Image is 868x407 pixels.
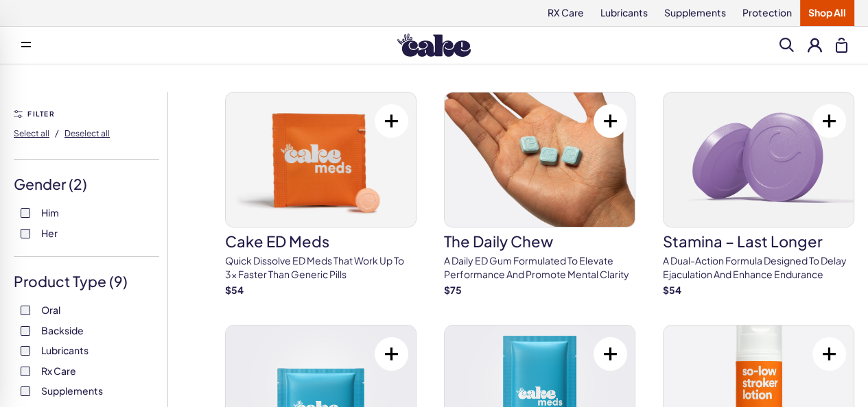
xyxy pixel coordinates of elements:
span: Backside [41,321,84,339]
input: Him [21,208,30,218]
h3: Cake ED Meds [225,234,417,249]
span: Lubricants [41,341,89,359]
span: Supplements [41,382,103,399]
strong: $ 54 [225,284,244,296]
span: Deselect all [64,128,110,138]
img: Cake ED Meds [226,92,416,227]
p: Quick dissolve ED Meds that work up to 3x faster than generic pills [225,254,417,281]
button: Select all [14,122,49,144]
h3: The Daily Chew [444,234,635,249]
span: Rx Care [41,362,76,380]
span: Her [41,224,58,242]
input: Supplements [21,386,30,396]
span: Select all [14,128,49,138]
img: Stamina – Last Longer [664,92,854,227]
input: Rx Care [21,367,30,376]
p: A Daily ED Gum Formulated To Elevate Performance And Promote Mental Clarity [444,254,635,281]
img: Hello Cake [397,34,471,57]
a: The Daily ChewThe Daily ChewA Daily ED Gum Formulated To Elevate Performance And Promote Mental C... [444,92,635,297]
span: Him [41,203,59,221]
input: Lubricants [21,346,30,356]
span: Oral [41,301,60,319]
strong: $ 54 [663,284,681,296]
input: Her [21,229,30,238]
p: A dual-action formula designed to delay ejaculation and enhance endurance [663,254,854,281]
input: Oral [21,306,30,315]
input: Backside [21,326,30,336]
a: Stamina – Last LongerStamina – Last LongerA dual-action formula designed to delay ejaculation and... [663,92,854,297]
span: / [55,127,59,139]
h3: Stamina – Last Longer [663,234,854,249]
a: Cake ED MedsCake ED MedsQuick dissolve ED Meds that work up to 3x faster than generic pills$54 [225,92,417,297]
button: Deselect all [64,122,110,144]
strong: $ 75 [444,284,462,296]
img: The Daily Chew [445,92,635,227]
